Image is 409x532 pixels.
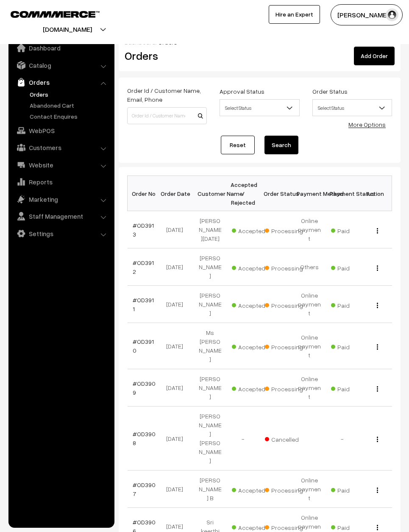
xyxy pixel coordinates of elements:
span: Processing [265,340,307,351]
td: - [326,407,359,471]
td: Others [293,248,326,286]
img: Menu [377,303,378,308]
a: Staff Management [11,209,111,224]
td: Online payment [293,286,326,323]
span: Accepted [232,299,274,310]
img: Menu [377,228,378,234]
span: Processing [265,484,307,495]
td: [PERSON_NAME] B [194,471,227,508]
h2: Orders [125,49,206,62]
label: Order Id / Customer Name, Email, Phone [127,86,207,104]
span: Accepted [232,224,274,235]
span: Processing [265,224,307,235]
img: Menu [377,487,378,493]
a: Orders [28,90,111,99]
td: Online payment [293,211,326,248]
th: Accepted / Rejected [227,176,260,211]
td: [DATE] [161,407,194,471]
th: Customer Name [194,176,227,211]
a: Abandoned Cart [28,101,111,110]
span: Paid [331,484,373,495]
span: Paid [331,262,373,273]
span: Accepted [232,340,274,351]
a: Add Order [354,47,395,65]
a: More Options [348,121,386,128]
span: Accepted [232,382,274,393]
a: #OD3907 [133,481,156,497]
a: #OD3913 [133,222,154,238]
a: WebPOS [11,123,111,138]
td: Online payment [293,369,326,407]
span: Processing [265,521,307,532]
button: [DOMAIN_NAME] [13,19,122,40]
img: Menu [377,525,378,530]
img: Menu [377,265,378,271]
td: [PERSON_NAME][DATE] [194,211,227,248]
a: #OD3911 [133,296,154,312]
span: Cancelled [265,433,307,444]
th: Order No [128,176,161,211]
span: Accepted [232,484,274,495]
img: Menu [377,437,378,442]
img: Menu [377,344,378,350]
a: Marketing [11,192,111,207]
td: [PERSON_NAME] [194,248,227,286]
button: Search [264,136,298,154]
a: Dashboard [11,40,111,56]
td: [DATE] [161,211,194,248]
a: #OD3908 [133,430,156,446]
a: Contact Enquires [28,112,111,121]
img: COMMMERCE [11,11,100,17]
td: [DATE] [161,248,194,286]
td: Online payment [293,323,326,369]
span: Processing [265,299,307,310]
th: Payment Status [326,176,359,211]
a: Catalog [11,58,111,73]
label: Approval Status [220,87,264,96]
td: [PERSON_NAME] [194,369,227,407]
span: Select Status [220,100,299,115]
span: Paid [331,382,373,393]
img: user [386,8,398,21]
a: #OD3912 [133,259,154,275]
a: Website [11,157,111,173]
td: Online payment [293,471,326,508]
label: Order Status [312,87,348,96]
a: Reset [221,136,255,154]
td: [DATE] [161,471,194,508]
span: Paid [331,521,373,532]
span: Paid [331,340,373,351]
td: - [227,407,260,471]
th: Order Status [260,176,293,211]
span: Select Status [313,100,392,115]
input: Order Id / Customer Name / Customer Email / Customer Phone [127,107,207,124]
a: COMMMERCE [11,8,85,19]
th: Payment Method [293,176,326,211]
td: [PERSON_NAME] [PERSON_NAME] [194,407,227,471]
td: [PERSON_NAME] [194,286,227,323]
td: [DATE] [161,369,194,407]
td: [DATE] [161,286,194,323]
a: Hire an Expert [269,5,320,24]
span: Accepted [232,521,274,532]
span: Processing [265,262,307,273]
th: Action [359,176,392,211]
a: Reports [11,174,111,189]
a: Orders [11,75,111,90]
a: Settings [11,226,111,241]
span: Paid [331,224,373,235]
span: Paid [331,299,373,310]
a: #OD3909 [133,380,156,396]
th: Order Date [161,176,194,211]
span: Select Status [220,99,299,116]
span: Select Status [312,99,392,116]
span: Processing [265,382,307,393]
td: [DATE] [161,323,194,369]
a: #OD3910 [133,338,154,354]
a: Customers [11,140,111,155]
img: Menu [377,386,378,392]
td: Ms [PERSON_NAME] [194,323,227,369]
button: [PERSON_NAME] [331,4,403,25]
span: Accepted [232,262,274,273]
